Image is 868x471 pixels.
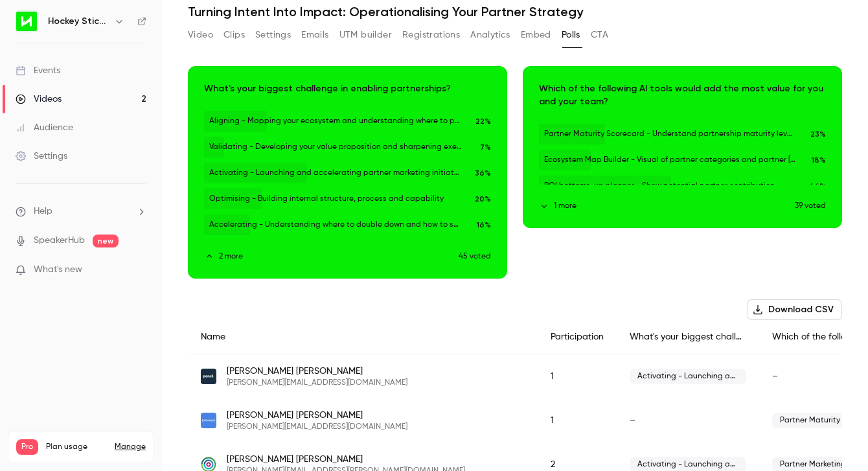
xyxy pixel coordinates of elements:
div: 1 [538,354,617,399]
button: 1 more [539,200,795,212]
div: Participation [538,320,617,354]
div: 1 [538,398,617,442]
div: Videos [16,93,62,106]
a: SpeakerHub [34,234,85,247]
span: [PERSON_NAME] [PERSON_NAME] [227,365,407,378]
button: Polls [562,25,580,45]
img: expando.world [201,413,216,428]
div: Name [188,320,538,354]
button: Embed [521,25,551,45]
button: Registrations [402,25,460,45]
span: [PERSON_NAME] [PERSON_NAME] [227,453,465,466]
button: Download CSV [747,299,842,320]
span: Pro [16,439,38,455]
span: [PERSON_NAME][EMAIL_ADDRESS][DOMAIN_NAME] [227,422,407,432]
div: Audience [16,121,73,134]
span: What's new [34,263,82,277]
button: Emails [301,25,328,45]
div: What's your biggest challenge in enabling partnerships? [617,320,759,354]
li: help-dropdown-opener [16,205,146,218]
span: Activating - Launching and accelerating partner marketing initiatives [630,369,746,384]
button: CTA [591,25,608,45]
button: UTM builder [339,25,392,45]
h6: Hockey Stick Advisory [48,15,109,28]
img: pencilpay.com [201,369,216,384]
button: Analytics [470,25,510,45]
button: Video [188,25,213,45]
span: [PERSON_NAME] [PERSON_NAME] [227,409,407,422]
img: Hockey Stick Advisory [16,11,37,32]
iframe: Noticeable Trigger [131,264,146,276]
span: [PERSON_NAME][EMAIL_ADDRESS][DOMAIN_NAME] [227,378,407,388]
a: Manage [115,442,146,452]
h1: Turning Intent Into Impact: Operationalising Your Partner Strategy [188,4,842,19]
span: new [93,235,119,247]
span: Help [34,205,52,218]
button: Settings [255,25,291,45]
button: 2 more [204,251,459,262]
div: Settings [16,150,67,163]
div: Events [16,64,60,77]
div: – [617,398,759,442]
span: Plan usage [46,442,107,452]
button: Clips [223,25,245,45]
